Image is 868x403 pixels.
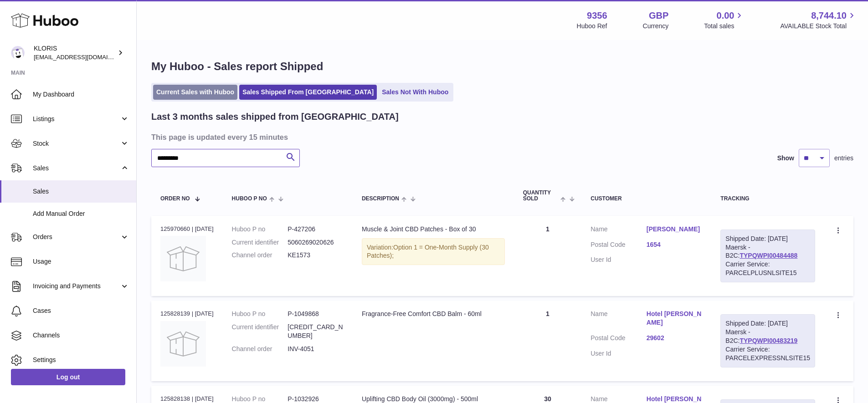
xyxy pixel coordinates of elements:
span: 8,744.10 [811,10,847,22]
dt: Current identifier [232,323,288,340]
dd: P-1049868 [288,310,344,318]
div: Currency [643,22,669,31]
dt: User Id [591,349,647,358]
dt: Name [591,225,647,236]
span: Stock [33,139,120,148]
dd: [CREDIT_CARD_NUMBER] [288,323,344,340]
div: 125828138 | [DATE] [160,395,214,403]
div: Fragrance-Free Comfort CBD Balm - 60ml [362,310,505,318]
div: KLORIS [34,44,116,61]
h1: My Huboo - Sales report Shipped [151,59,853,74]
div: 125828139 | [DATE] [160,310,214,318]
span: Orders [33,233,120,241]
a: TYPQWPI00484488 [740,252,797,259]
span: Sales [33,164,120,173]
div: Maersk - B2C: [720,230,815,282]
span: Sales [33,187,129,196]
a: [PERSON_NAME] [647,225,703,234]
div: Tracking [720,196,815,202]
div: Shipped Date: [DATE] [725,319,810,328]
span: Description [362,196,399,202]
a: Hotel [PERSON_NAME] [647,310,703,327]
span: Usage [33,257,129,266]
span: [EMAIL_ADDRESS][DOMAIN_NAME] [34,53,134,61]
div: Carrier Service: PARCELPLUSNLSITE15 [725,260,810,277]
span: Invoicing and Payments [33,282,120,291]
span: Listings [33,115,120,123]
span: My Dashboard [33,90,129,99]
span: Total sales [704,22,745,31]
a: 1654 [647,240,703,249]
dt: Channel order [232,345,288,353]
h3: This page is updated every 15 minutes [151,132,851,142]
dt: Name [591,310,647,329]
strong: GBP [649,10,668,22]
dd: P-427206 [288,225,344,234]
div: Maersk - B2C: [720,314,815,367]
dt: Huboo P no [232,310,288,318]
dt: Postal Code [591,240,647,251]
dt: Channel order [232,251,288,260]
dt: User Id [591,255,647,264]
strong: 9356 [587,10,607,22]
div: Carrier Service: PARCELEXPRESSNLSITE15 [725,345,810,362]
span: Channels [33,331,129,340]
span: entries [834,154,853,163]
a: Current Sales with Huboo [153,85,237,100]
a: Log out [11,369,125,385]
label: Show [777,154,794,163]
span: Quantity Sold [523,190,558,202]
span: Order No [160,196,190,202]
span: AVAILABLE Stock Total [780,22,857,31]
span: 0.00 [717,10,734,22]
a: Sales Shipped From [GEOGRAPHIC_DATA] [239,85,377,100]
div: Muscle & Joint CBD Patches - Box of 30 [362,225,505,234]
span: Add Manual Order [33,209,129,218]
div: 125970660 | [DATE] [160,225,214,233]
a: Sales Not With Huboo [379,85,452,100]
dd: 5060269020626 [288,238,344,247]
div: Shipped Date: [DATE] [725,235,810,243]
h2: Last 3 months sales shipped from [GEOGRAPHIC_DATA] [151,111,399,123]
dt: Postal Code [591,334,647,345]
span: Settings [33,356,129,364]
dt: Current identifier [232,238,288,247]
a: 8,744.10 AVAILABLE Stock Total [780,10,857,31]
a: 29602 [647,334,703,342]
a: TYPQWPI00483219 [740,337,797,344]
img: no-photo.jpg [160,321,206,367]
div: Customer [591,196,702,202]
a: 0.00 Total sales [704,10,745,31]
div: Huboo Ref [577,22,607,31]
td: 1 [514,301,582,381]
div: Variation: [362,238,505,265]
span: Option 1 = One-Month Supply (30 Patches); [367,244,489,260]
td: 1 [514,216,582,296]
dd: INV-4051 [288,345,344,353]
dd: KE1573 [288,251,344,260]
img: no-photo.jpg [160,236,206,281]
span: Huboo P no [232,196,267,202]
img: huboo@kloriscbd.com [11,46,25,60]
dt: Huboo P no [232,225,288,234]
span: Cases [33,306,129,315]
